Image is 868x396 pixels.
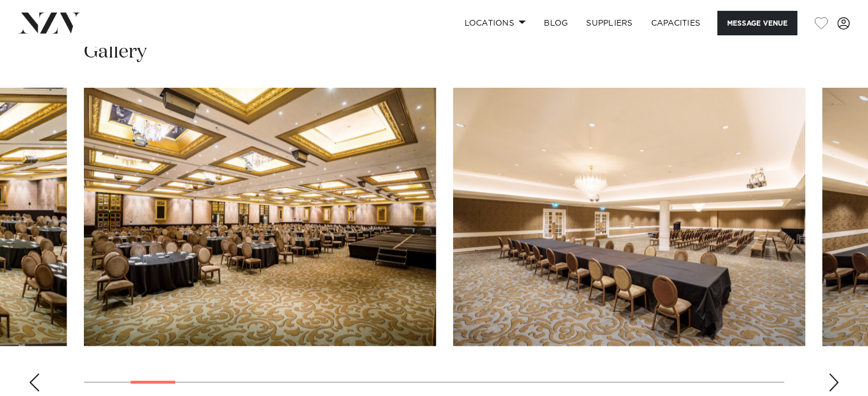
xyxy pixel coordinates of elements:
[453,88,805,346] swiper-slide: 4 / 30
[535,11,577,35] a: BLOG
[84,39,147,65] h2: Gallery
[577,11,641,35] a: SUPPLIERS
[84,88,436,346] swiper-slide: 3 / 30
[642,11,710,35] a: Capacities
[455,11,535,35] a: Locations
[717,11,797,35] button: Message Venue
[18,13,80,33] img: nzv-logo.png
